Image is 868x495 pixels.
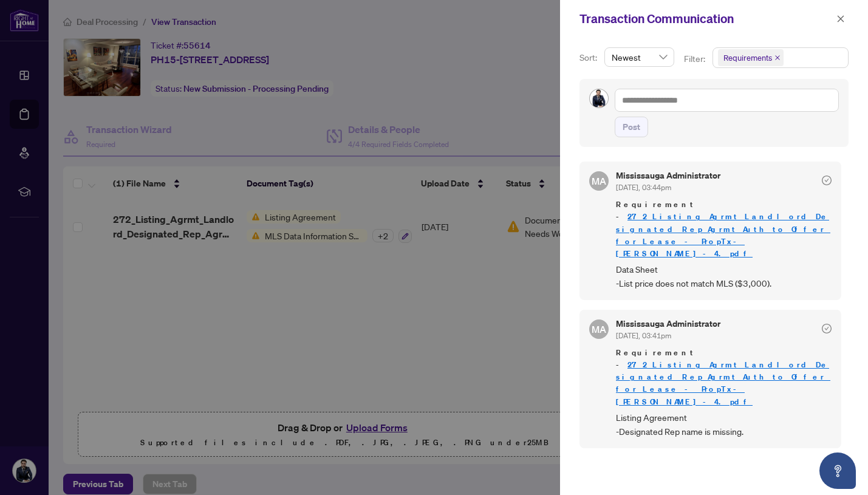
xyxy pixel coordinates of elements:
span: [DATE], 03:41pm [616,331,671,340]
a: 272_Listing_Agrmt_Landlord_Designated_Rep_Agrmt_Auth_to_Offer_for_Lease_-_PropTx-[PERSON_NAME]-4.pdf [616,360,830,406]
span: close [774,55,781,61]
span: Requirements [723,52,772,64]
span: MA [592,322,606,336]
h5: Mississauga Administrator [616,319,720,328]
span: close [836,15,845,23]
span: Requirement - [616,347,832,408]
span: Data Sheet -List price does not match MLS ($3,000). [616,262,832,291]
span: Requirements [718,49,784,66]
span: Listing Agreement -Designated Rep name is missing. [616,411,832,439]
img: Profile Icon [590,89,608,108]
p: Filter: [684,52,707,66]
span: check-circle [822,176,832,185]
span: Newest [612,48,667,66]
div: Transaction Communication [579,10,833,28]
p: Sort: [579,51,600,64]
span: MA [592,174,606,188]
span: [DATE], 03:44pm [616,183,671,192]
span: Requirement - [616,199,832,259]
h5: Mississauga Administrator [616,171,720,180]
span: check-circle [822,324,832,333]
button: Open asap [819,452,856,489]
a: 272_Listing_Agrmt_Landlord_Designated_Rep_Agrmt_Auth_to_Offer_for_Lease_-_PropTx-[PERSON_NAME]-4.pdf [616,211,830,258]
button: Post [615,117,648,137]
